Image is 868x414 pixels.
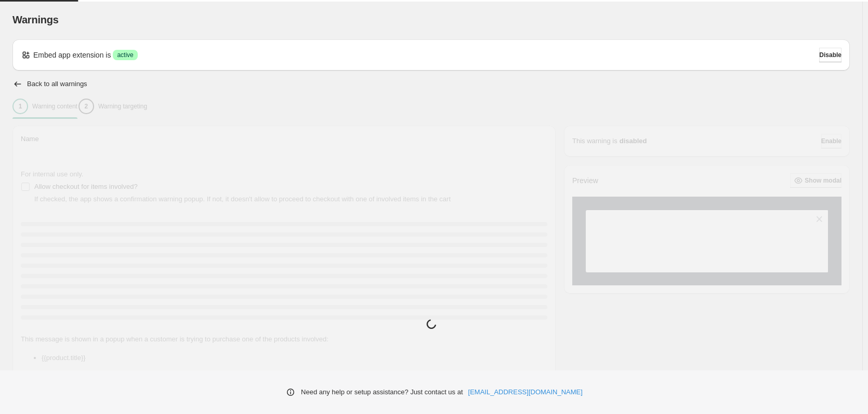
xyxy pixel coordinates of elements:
[468,387,583,397] a: [EMAIL_ADDRESS][DOMAIN_NAME]
[27,80,87,88] h2: Back to all warnings
[819,48,841,62] button: Disable
[12,14,59,25] span: Warnings
[117,51,133,59] span: active
[819,51,841,59] span: Disable
[33,50,111,60] p: Embed app extension is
